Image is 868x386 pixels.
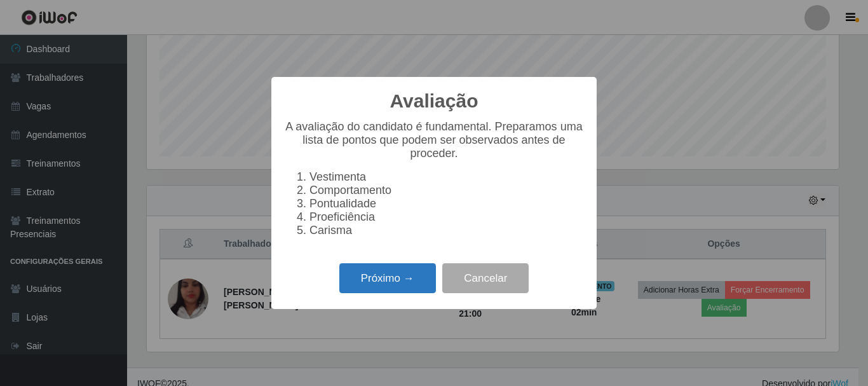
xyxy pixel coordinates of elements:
li: Comportamento [309,184,584,197]
li: Vestimenta [309,170,584,184]
p: A avaliação do candidato é fundamental. Preparamos uma lista de pontos que podem ser observados a... [284,120,584,160]
li: Proeficiência [309,210,584,224]
h2: Avaliação [390,90,478,113]
button: Próximo → [339,263,436,293]
button: Cancelar [442,263,529,293]
li: Carisma [309,224,584,237]
li: Pontualidade [309,197,584,210]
